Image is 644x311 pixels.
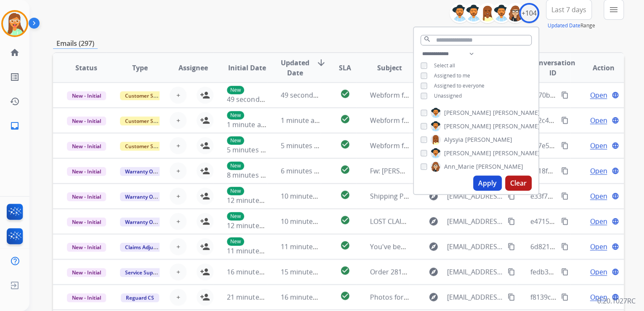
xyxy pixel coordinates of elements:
span: Assigned to everyone [434,82,484,89]
span: [EMAIL_ADDRESS][DOMAIN_NAME] [447,292,503,302]
p: Emails (297) [53,38,98,49]
mat-icon: person_add [200,115,210,125]
span: Assignee [178,63,208,73]
span: [PERSON_NAME] [493,109,540,117]
span: Subject [377,63,402,73]
span: Claims Adjudication [120,243,178,252]
span: Customer Support [120,142,175,151]
span: [EMAIL_ADDRESS][DOMAIN_NAME] [447,216,503,226]
button: + [170,162,186,179]
span: Open [590,115,607,125]
span: New - Initial [67,218,106,226]
mat-icon: content_copy [561,91,569,99]
span: Warranty Ops [120,192,163,201]
span: Webform from [EMAIL_ADDRESS][DOMAIN_NAME] on [DATE] [370,116,560,125]
mat-icon: person_add [200,191,210,201]
span: + [176,191,180,201]
span: 5 minutes ago [227,145,272,154]
mat-icon: content_copy [561,268,569,276]
span: [PERSON_NAME] [465,136,512,144]
span: 6 minutes ago [281,166,326,175]
mat-icon: list_alt [10,72,20,82]
mat-icon: person_add [200,242,210,252]
span: [PERSON_NAME] [493,149,540,157]
mat-icon: content_copy [508,218,515,225]
mat-icon: check_circle [340,89,350,99]
mat-icon: check_circle [340,266,350,276]
button: + [170,213,186,230]
span: Open [590,166,607,176]
span: 15 minutes ago [281,267,330,276]
button: + [170,238,186,255]
span: 16 minutes ago [227,267,276,276]
button: + [170,188,186,205]
mat-icon: person_add [200,90,210,100]
span: Customer Support [120,91,175,100]
button: + [170,263,186,280]
span: Updated Date [281,58,309,78]
button: + [170,87,186,104]
span: SLA [339,63,351,73]
span: Assigned to me [434,72,470,79]
span: 1 minute ago [281,116,322,125]
mat-icon: content_copy [561,117,569,124]
mat-icon: content_copy [561,293,569,301]
mat-icon: person_add [200,166,210,176]
mat-icon: language [612,268,619,276]
p: New [227,212,244,221]
span: 10 minutes ago [281,217,330,226]
mat-icon: language [612,192,619,200]
mat-icon: explore [428,242,438,252]
span: New - Initial [67,142,106,151]
mat-icon: person_add [200,267,210,277]
span: Open [590,216,607,226]
span: + [176,242,180,252]
span: 49 seconds ago [227,95,276,104]
span: 12 minutes ago [227,221,276,230]
span: [EMAIL_ADDRESS][DOMAIN_NAME] [447,267,503,277]
p: New [227,162,244,170]
span: [EMAIL_ADDRESS][DOMAIN_NAME] [447,191,503,201]
span: New - Initial [67,117,106,125]
span: Open [590,292,607,302]
mat-icon: content_copy [561,243,569,250]
span: 49 seconds ago [281,90,330,100]
mat-icon: content_copy [561,192,569,200]
span: Webform from [EMAIL_ADDRESS][DOMAIN_NAME] on [DATE] [370,90,560,100]
span: Open [590,267,607,277]
span: [PERSON_NAME] [444,149,491,157]
mat-icon: content_copy [561,218,569,225]
span: Fw: [PERSON_NAME] - REQUEST FOR REFUND on 5 Year Warranty [370,166,574,175]
span: New - Initial [67,192,106,201]
mat-icon: inbox [10,121,20,131]
mat-icon: person_add [200,292,210,302]
span: 11 minutes ago [281,242,330,251]
span: + [176,292,180,302]
span: Warranty Ops [120,167,163,176]
mat-icon: check_circle [340,215,350,225]
span: Open [590,141,607,151]
span: [PERSON_NAME] [444,122,491,130]
mat-icon: check_circle [340,291,350,301]
button: + [170,289,186,306]
span: Reguard CS [121,293,159,302]
mat-icon: history [10,96,20,106]
span: Alysyia [444,136,463,144]
span: 21 minutes ago [227,292,276,302]
button: Updated Date [548,22,580,29]
span: Order 2816873990 [370,267,428,276]
span: [PERSON_NAME] [444,109,491,117]
mat-icon: check_circle [340,190,350,200]
p: New [227,136,244,145]
span: Type [132,63,148,73]
span: Customer Support [120,117,175,125]
span: LOST CLAIM - bfe0808f-fae5-43d3-84e6-1e94e79aa0a9 [370,217,538,226]
p: 0.20.1027RC [597,296,636,306]
mat-icon: language [612,117,619,124]
mat-icon: content_copy [561,167,569,175]
p: New [227,187,244,195]
span: [PERSON_NAME] [493,122,540,130]
span: 16 minutes ago [281,292,330,302]
span: Range [548,22,595,29]
mat-icon: menu [609,5,619,15]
